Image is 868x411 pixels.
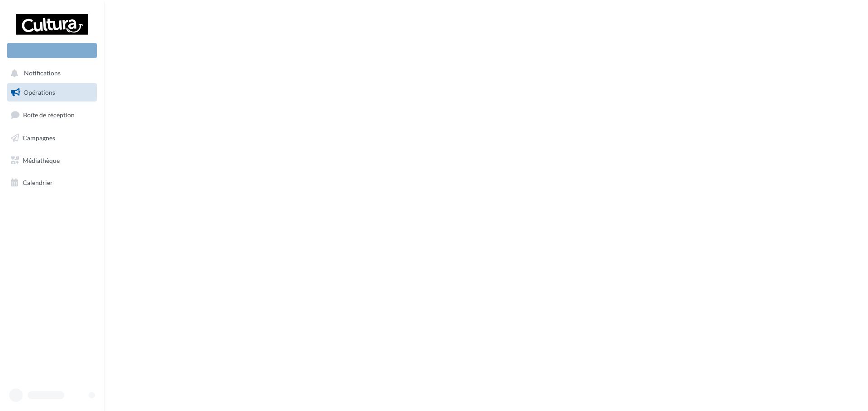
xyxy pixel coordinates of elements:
div: Nouvelle campagne [7,43,97,58]
span: Médiathèque [23,156,60,164]
a: Opérations [5,83,99,102]
a: Médiathèque [5,151,99,170]
span: Calendrier [23,179,53,186]
span: Notifications [24,69,61,77]
a: Calendrier [5,173,99,192]
span: Campagnes [23,134,55,142]
a: Boîte de réception [5,105,99,125]
span: Opérations [24,88,55,96]
a: Campagnes [5,129,99,148]
span: Boîte de réception [23,111,75,119]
